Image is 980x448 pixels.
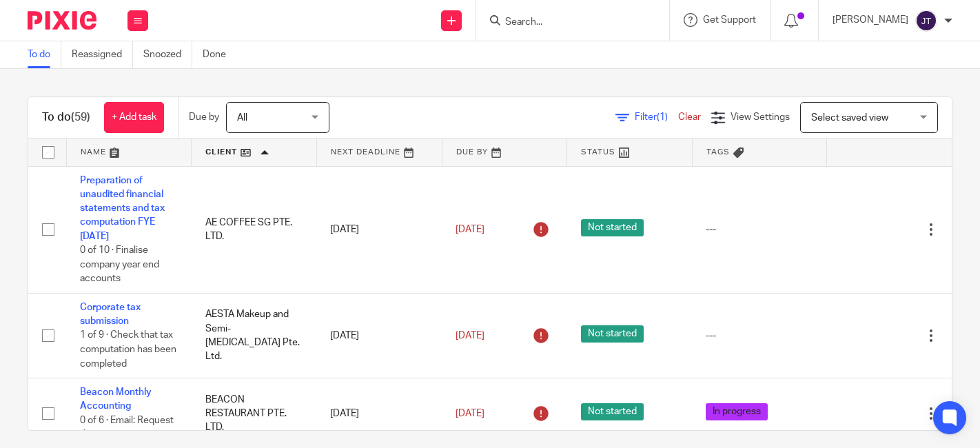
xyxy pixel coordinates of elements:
[657,112,668,122] span: (1)
[678,112,701,122] a: Clear
[581,219,644,236] span: Not started
[456,331,484,340] span: [DATE]
[456,225,484,234] span: [DATE]
[104,102,164,133] a: + Add task
[581,325,644,343] span: Not started
[581,403,644,420] span: Not started
[456,409,484,418] span: [DATE]
[706,148,730,156] span: Tags
[706,223,813,236] div: ---
[80,416,174,440] span: 0 of 6 · Email: Request documents
[504,17,628,29] input: Search
[28,41,61,68] a: To do
[192,293,317,378] td: AESTA Makeup and Semi-[MEDICAL_DATA] Pte. Ltd.
[833,13,908,27] p: [PERSON_NAME]
[80,303,141,326] a: Corporate tax submission
[635,112,678,122] span: Filter
[811,113,888,123] span: Select saved view
[71,112,90,123] span: (59)
[80,331,176,369] span: 1 of 9 · Check that tax computation has been completed
[706,329,813,343] div: ---
[203,41,236,68] a: Done
[80,387,152,411] a: Beacon Monthly Accounting
[731,112,790,122] span: View Settings
[706,403,768,420] span: In progress
[316,166,442,293] td: [DATE]
[42,110,90,125] h1: To do
[192,166,317,293] td: AE COFFEE SG PTE. LTD.
[80,176,165,241] a: Preparation of unaudited financial statements and tax computation FYE [DATE]
[316,293,442,378] td: [DATE]
[189,110,219,124] p: Due by
[237,113,247,123] span: All
[72,41,133,68] a: Reassigned
[703,15,756,25] span: Get Support
[80,245,159,283] span: 0 of 10 · Finalise company year end accounts
[915,10,937,32] img: svg%3E
[143,41,192,68] a: Snoozed
[28,11,96,30] img: Pixie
